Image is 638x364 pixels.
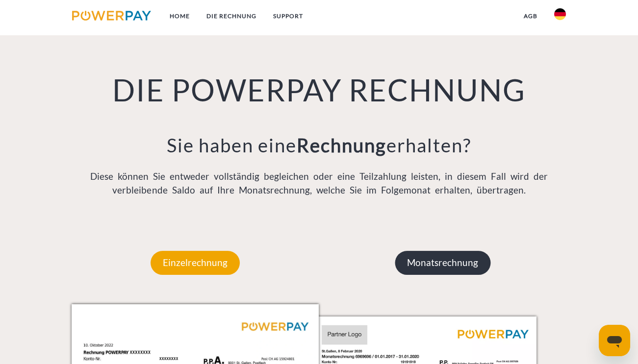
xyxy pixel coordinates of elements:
a: SUPPORT [265,7,311,25]
p: Monatsrechnung [395,251,490,274]
p: Einzelrechnung [151,251,240,274]
h1: DIE POWERPAY RECHNUNG [72,72,566,109]
h3: Sie haben eine erhalten? [72,134,566,157]
b: Rechnung [297,134,386,156]
p: Diese können Sie entweder vollständig begleichen oder eine Teilzahlung leisten, in diesem Fall wi... [72,170,566,197]
a: DIE RECHNUNG [198,7,265,25]
iframe: Schaltfläche zum Öffnen des Messaging-Fensters [599,325,630,356]
a: Home [161,7,198,25]
a: agb [515,7,546,25]
img: de [554,8,566,20]
img: logo-powerpay.svg [72,11,151,21]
